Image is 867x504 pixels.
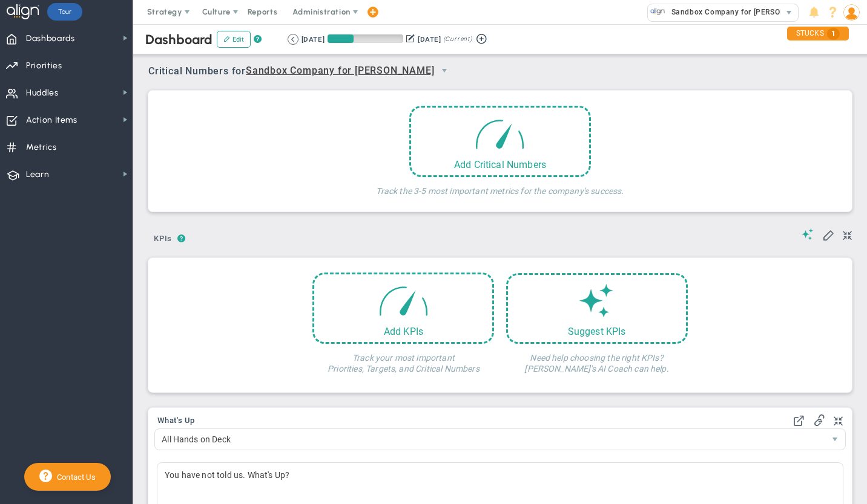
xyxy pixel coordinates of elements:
[26,53,62,79] span: Priorities
[26,26,75,51] span: Dashboards
[312,344,494,374] h4: Track your most important Priorities, Targets, and Critical Numbers
[148,229,177,250] button: KPIs
[506,344,688,374] h4: Need help choosing the right KPIs? [PERSON_NAME]'s AI Coach can help.
[147,7,182,16] span: Strategy
[843,4,860,21] img: 55549.Person.photo
[508,326,686,337] div: Suggest KPIs
[148,60,458,83] span: Critical Numbers for
[650,4,665,19] img: 20014.Company.photo
[802,228,814,240] span: Suggestions (AI Feature)
[26,80,59,106] span: Huddles
[145,31,213,48] span: Dashboard
[26,135,57,160] span: Metrics
[246,63,434,79] span: Sandbox Company for [PERSON_NAME]
[292,7,350,16] span: Administration
[780,4,798,21] span: select
[52,473,96,482] span: Contact Us
[26,108,77,133] span: Action Items
[443,34,472,45] span: (Current)
[217,31,251,48] button: Edit
[376,177,624,196] h4: Track the 3-5 most important metrics for the company's success.
[411,159,589,170] div: Add Critical Numbers
[157,416,195,426] button: What's Up
[434,60,455,81] span: select
[822,228,834,241] span: Edit My KPIs
[825,429,845,450] span: select
[26,162,49,187] span: Learn
[665,4,814,20] span: Sandbox Company for [PERSON_NAME]
[155,429,825,450] span: All Hands on Deck
[787,27,849,40] div: STUCKS
[314,326,492,337] div: Add KPIs
[328,34,403,43] div: Period Progress: 34% Day 31 of 90 with 59 remaining.
[202,7,231,16] span: Culture
[302,34,325,45] div: [DATE]
[148,229,177,248] span: KPIs
[157,416,195,425] span: What's Up
[827,28,840,40] span: 1
[418,34,441,45] div: [DATE]
[288,34,298,45] button: Go to previous period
